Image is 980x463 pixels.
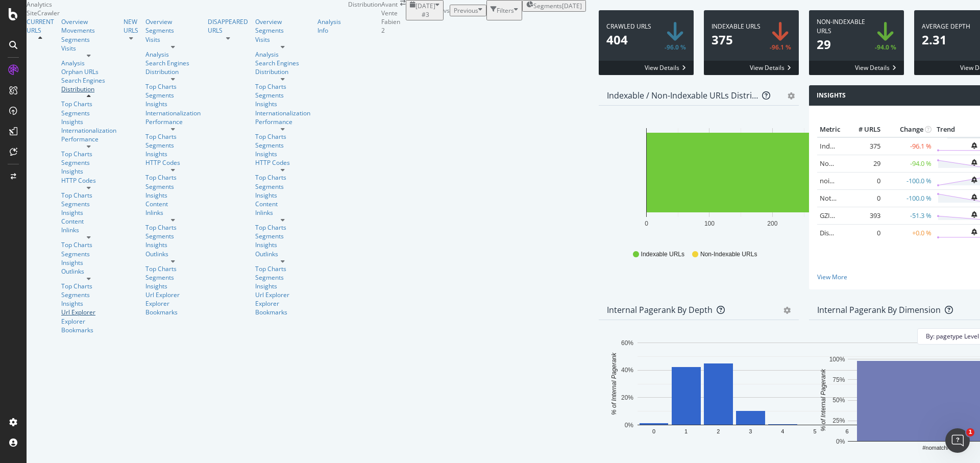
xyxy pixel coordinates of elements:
[255,67,310,76] div: Distribution
[145,182,201,191] div: Segments
[145,117,201,126] div: Performance
[255,264,310,273] a: Top Charts
[255,223,310,232] div: Top Charts
[832,376,845,383] text: 75%
[61,100,116,108] a: Top Charts
[145,264,201,273] a: Top Charts
[255,191,310,200] a: Insights
[145,173,201,182] a: Top Charts
[717,428,720,434] text: 2
[842,207,883,224] td: 393
[61,226,116,234] a: Inlinks
[610,352,618,415] text: % of Internal Pagerank
[61,59,116,67] a: Analysis
[145,59,189,67] a: Search Engines
[255,91,310,100] a: Segments
[255,158,310,167] div: HTTP Codes
[625,422,634,429] text: 0%
[61,267,116,276] a: Outlinks
[820,211,851,220] a: GZIP URLs
[61,135,116,143] a: Performance
[255,59,299,67] a: Search Engines
[61,176,116,185] a: HTTP Codes
[621,394,633,401] text: 20%
[61,26,116,35] div: Movements
[145,26,201,35] a: Segments
[145,82,201,91] a: Top Charts
[971,142,977,149] div: bell-plus
[255,35,310,44] a: Visits
[145,150,201,158] div: Insights
[444,6,450,15] span: vs
[255,109,310,117] a: Internationalization
[255,208,310,217] div: Inlinks
[533,2,562,10] span: Segments
[255,232,310,240] a: Segments
[145,35,201,44] div: Visits
[61,35,116,44] div: Segments
[145,91,201,100] div: Segments
[61,150,116,158] div: Top Charts
[842,137,883,155] td: 375
[607,305,713,315] div: Internal Pagerank by Depth
[145,240,201,249] div: Insights
[145,250,201,258] a: Outlinks
[145,67,201,76] div: Distribution
[829,356,845,363] text: 100%
[749,428,752,434] text: 3
[61,76,105,85] a: Search Engines
[61,217,116,226] a: Content
[255,26,310,35] a: Segments
[145,100,201,108] div: Insights
[255,240,310,249] a: Insights
[820,141,867,151] a: Indexable URLs
[61,258,116,267] div: Insights
[145,299,201,316] a: Explorer Bookmarks
[255,117,310,126] a: Performance
[145,191,201,200] div: Insights
[497,6,514,15] div: Filters
[145,50,201,59] div: Analysis
[61,167,116,176] a: Insights
[27,9,348,17] div: SiteCrawler
[971,194,977,201] div: bell-plus
[61,85,116,93] div: Distribution
[61,250,116,258] a: Segments
[255,299,310,316] a: Explorer Bookmarks
[255,250,310,258] div: Outlinks
[255,282,310,290] a: Insights
[61,208,116,217] a: Insights
[883,224,934,241] td: +0.0 %
[61,44,116,53] a: Visits
[61,308,116,316] div: Url Explorer
[832,417,845,424] text: 25%
[145,273,201,282] a: Segments
[145,290,201,299] div: Url Explorer
[255,17,310,26] a: Overview
[145,232,201,240] div: Segments
[61,67,116,76] div: Orphan URLs
[255,82,310,91] div: Top Charts
[255,100,310,108] div: Insights
[61,200,116,208] a: Segments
